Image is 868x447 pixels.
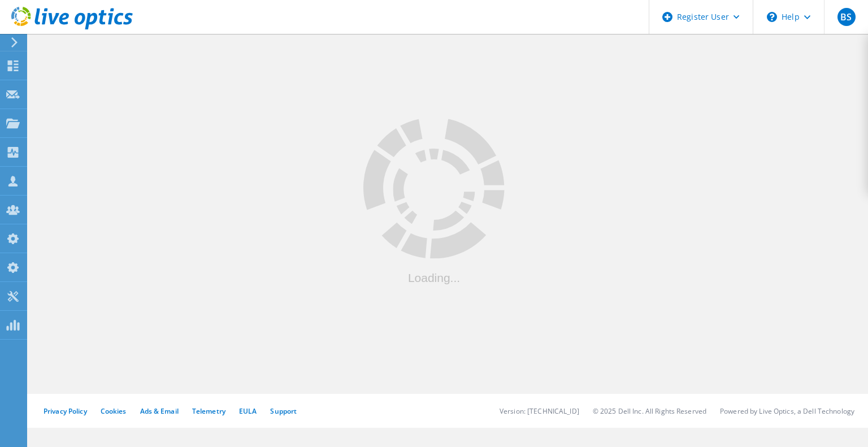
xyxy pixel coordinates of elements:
[11,24,133,32] a: Live Optics Dashboard
[363,271,505,283] div: Loading...
[767,12,777,22] svg: \n
[500,406,579,416] li: Version: [TECHNICAL_ID]
[840,12,852,21] span: BS
[593,406,706,416] li: © 2025 Dell Inc. All Rights Reserved
[44,406,87,416] a: Privacy Policy
[270,406,297,416] a: Support
[101,406,127,416] a: Cookies
[140,406,179,416] a: Ads & Email
[192,406,225,416] a: Telemetry
[720,406,854,416] li: Powered by Live Optics, a Dell Technology
[239,406,257,416] a: EULA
